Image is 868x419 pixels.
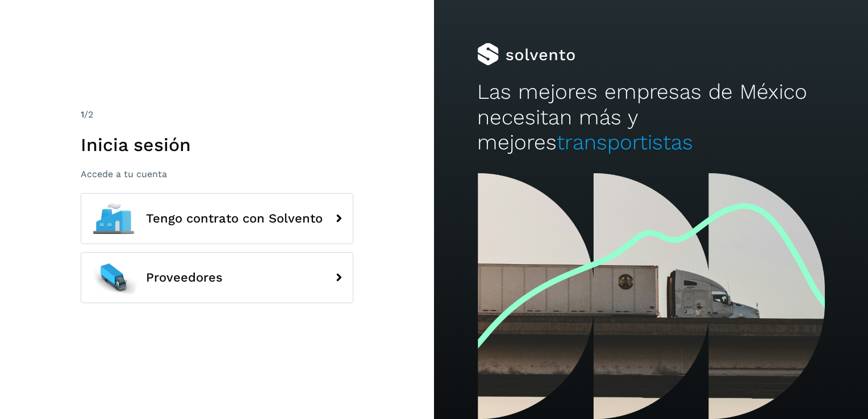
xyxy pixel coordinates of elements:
span: Proveedores [146,271,223,284]
p: Accede a tu cuenta [81,169,353,179]
h2: Las mejores empresas de México necesitan más y mejores [477,79,824,155]
h1: Inicia sesión [81,134,353,156]
button: Proveedores [81,252,353,303]
button: Tengo contrato con Solvento [81,193,353,244]
span: transportistas [557,130,693,154]
div: /2 [81,108,353,121]
span: Tengo contrato con Solvento [146,212,323,225]
span: 1 [81,109,84,120]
